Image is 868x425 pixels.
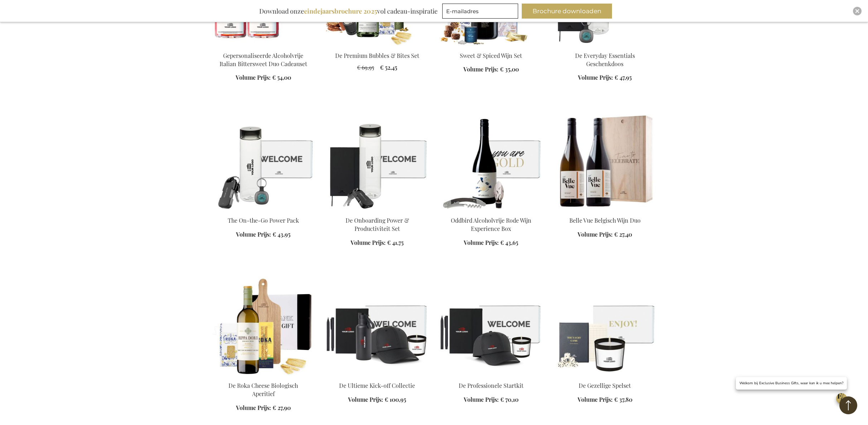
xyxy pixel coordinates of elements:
a: De Everyday Essentials Geschenkdoos [575,52,635,68]
a: Volume Prijs: € 47,95 [578,74,632,82]
a: De Premium Bubbles & Bites Set [335,52,419,59]
a: Volume Prijs: € 54,00 [236,74,291,82]
a: Volume Prijs: € 27,90 [236,404,291,412]
a: Volume Prijs: € 35,00 [463,65,519,74]
a: Belle Vue Belgisch Wijn Duo [554,208,656,214]
img: The Ultimate Kick-off Collection [326,276,428,376]
a: Volume Prijs: € 27,40 [578,231,632,239]
span: Volume Prijs: [351,239,386,246]
a: Volume Prijs: € 37,80 [578,396,632,404]
div: Download onze vol cadeau-inspiratie [256,4,441,19]
form: marketing offers and promotions [442,4,520,21]
a: De Roka Cheese Biologisch Aperitief [212,373,314,380]
span: € 43,95 [273,231,290,238]
span: € 100,95 [385,396,406,403]
a: The Premium Bubbles & Bites Set [326,43,428,50]
span: € 52,45 [380,64,397,71]
span: € 43,65 [500,239,518,246]
span: Volume Prijs: [464,239,499,246]
input: E-mailadres [442,4,518,19]
b: eindejaarsbrochure 2025 [304,7,377,15]
img: The Professional Starter Kit [440,276,542,376]
span: € 69,95 [357,64,374,71]
span: Volume Prijs: [236,74,271,81]
span: Volume Prijs: [578,74,613,81]
a: Volume Prijs: € 43,65 [464,239,518,247]
a: The On-the-Go Power Pack [212,208,314,214]
div: Close [853,7,862,15]
span: € 47,95 [614,74,632,81]
img: De Roka Cheese Biologisch Aperitief [212,276,314,376]
a: Sweet & Spiced Wine Set [440,43,542,50]
span: Volume Prijs: [236,231,271,238]
img: Belle Vue Belgisch Wijn Duo [554,110,656,211]
a: De Onboarding Power & Productiviteit Set [346,217,409,232]
span: Volume Prijs: [464,396,499,403]
img: Close [855,9,859,13]
span: € 35,00 [500,65,519,73]
span: € 27,40 [614,231,632,238]
span: € 37,80 [614,396,632,403]
a: De Ultieme Kick-off Collectie [339,382,415,389]
a: The Onboarding Power & Productivity Set [326,208,428,214]
a: The Ultimate Kick-off Collection [326,373,428,380]
a: Volume Prijs: € 41,75 [351,239,404,247]
a: Volume Prijs: € 70,10 [464,396,519,404]
img: The Onboarding Power & Productivity Set [326,110,428,211]
img: Oddbird Non-Alcoholic Red Wine Experience Box [440,110,542,211]
a: Gepersonaliseerde Alcoholvrije Italian Bittersweet Duo Cadeauset [220,52,307,68]
a: Sweet & Spiced Wijn Set [460,52,522,59]
span: Volume Prijs: [578,396,613,403]
a: Volume Prijs: € 43,95 [236,231,290,239]
a: De Roka Cheese Biologisch Aperitief [228,382,298,397]
a: Personalised Non-Alcoholic Italian Bittersweet Duo Gift Set [212,43,314,50]
img: The On-the-Go Power Pack [212,110,314,211]
a: The Cosy Game Set [554,373,656,380]
img: The Cosy Game Set [554,276,656,376]
span: Volume Prijs: [236,404,271,411]
a: Oddbird Alcoholvrije Rode Wijn Experience Box [451,217,531,232]
span: € 27,90 [273,404,291,411]
span: Volume Prijs: [463,65,498,73]
a: The On-the-Go Power Pack [228,217,299,224]
a: The Everyday Essentials Gift Box [554,43,656,50]
a: Oddbird Non-Alcoholic Red Wine Experience Box [440,208,542,214]
span: € 70,10 [500,396,519,403]
span: Volume Prijs: [348,396,383,403]
span: Volume Prijs: [578,231,613,238]
a: De Professionele Startkit [459,382,524,389]
a: The Professional Starter Kit [440,373,542,380]
a: De Gezellige Spelset [579,382,631,389]
span: € 54,00 [272,74,291,81]
a: Belle Vue Belgisch Wijn Duo [569,217,641,224]
button: Brochure downloaden [522,4,612,19]
a: Volume Prijs: € 100,95 [348,396,406,404]
span: € 41,75 [387,239,404,246]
